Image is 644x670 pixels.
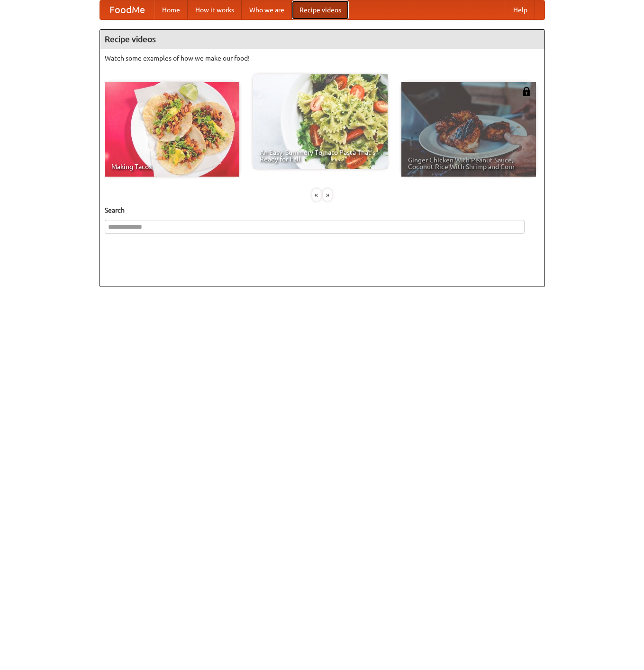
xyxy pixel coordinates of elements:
a: FoodMe [100,0,154,19]
a: Help [506,0,535,19]
span: An Easy, Summery Tomato Pasta That's Ready for Fall [260,149,381,162]
img: 483408.png [522,87,531,96]
h5: Search [105,205,540,215]
a: Who we are [242,0,292,19]
div: » [323,189,332,201]
a: Home [154,0,188,19]
p: Watch some examples of how we make our food! [105,54,540,63]
a: Recipe videos [292,0,349,19]
div: « [312,189,321,201]
span: Making Tacos [111,163,233,170]
a: An Easy, Summery Tomato Pasta That's Ready for Fall [253,74,388,169]
h4: Recipe videos [100,30,544,49]
a: Making Tacos [105,82,239,177]
a: How it works [188,0,242,19]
